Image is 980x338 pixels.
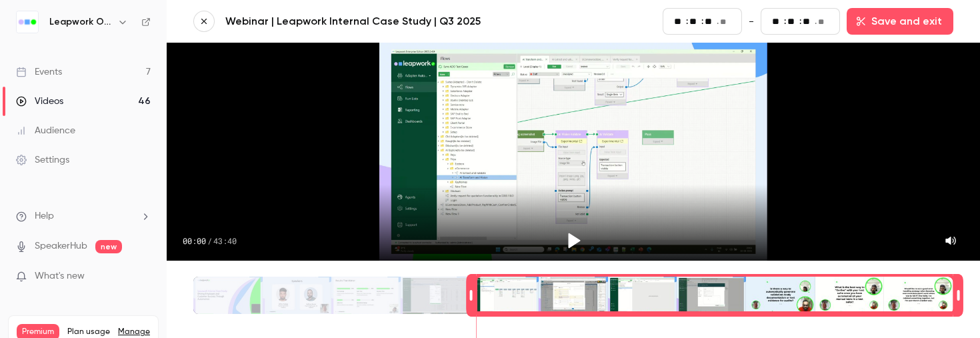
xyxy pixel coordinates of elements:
section: Video player [167,43,980,261]
span: : [686,15,688,29]
input: milliseconds [818,15,829,29]
div: Time range selector [193,277,953,314]
div: Time range seconds end time [954,275,963,315]
input: hours [772,14,783,29]
input: seconds [705,14,715,29]
span: / [207,235,212,246]
fieldset: 25:55.00 [663,8,742,35]
span: : [701,15,703,29]
h6: Leapwork Online Event [49,15,112,29]
div: 00:00 [183,235,237,246]
span: 00:00 [183,235,206,246]
input: seconds [803,14,813,29]
div: Time range seconds start time [467,275,476,315]
button: Play [557,225,589,257]
a: Manage [118,327,150,337]
fieldset: 01:09:35.04 [761,8,840,35]
span: Plan usage [67,327,110,337]
span: Help [35,209,54,223]
div: Videos [16,95,63,108]
span: 43:40 [213,235,237,246]
span: . [815,15,817,29]
li: help-dropdown-opener [16,209,151,223]
input: milliseconds [720,15,731,29]
span: - [749,13,754,29]
span: What's new [35,269,85,283]
input: hours [674,14,685,29]
span: new [95,240,122,253]
a: SpeakerHub [35,239,87,253]
input: minutes [689,14,700,29]
div: Events [16,65,62,79]
input: minutes [787,14,798,29]
div: Audience [16,124,75,137]
iframe: Noticeable Trigger [135,271,151,283]
img: Leapwork Online Event [17,11,38,33]
span: . [717,15,719,29]
button: Mute [937,227,964,254]
div: Settings [16,153,69,167]
a: Webinar | Leapwork Internal Case Study | Q3 2025 [225,13,545,29]
span: : [799,15,801,29]
span: : [784,15,786,29]
button: Save and exit [847,8,953,35]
